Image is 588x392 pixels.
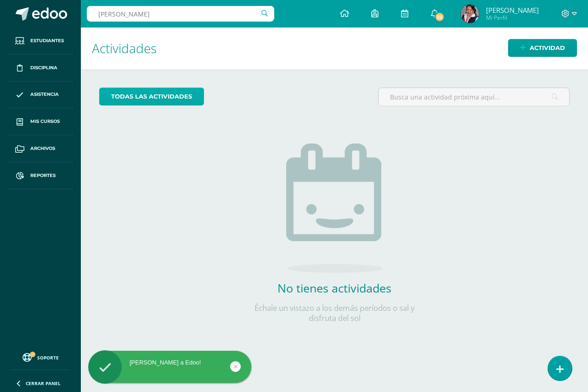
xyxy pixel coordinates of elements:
span: Soporte [37,354,59,361]
a: Archivos [7,135,73,162]
span: Reportes [30,172,56,179]
span: Actividad [530,39,565,56]
img: 65c5eed485de5d265f87d8d7be17e195.png [461,5,479,23]
span: Mis cursos [30,118,60,125]
input: Busca un usuario... [87,6,274,22]
img: no_activities.png [286,144,383,273]
span: [PERSON_NAME] [486,6,539,15]
a: todas las Actividades [99,88,204,105]
span: Cerrar panel [26,380,61,386]
a: Reportes [7,162,73,189]
a: Mis cursos [7,108,73,135]
a: Estudiantes [7,28,73,55]
a: Asistencia [7,82,73,109]
a: Actividad [508,39,577,57]
span: 22 [435,12,445,22]
span: Asistencia [30,91,59,98]
a: Disciplina [7,55,73,82]
p: Échale un vistazo a los demás períodos o sal y disfruta del sol [243,303,426,323]
span: Estudiantes [30,37,64,44]
a: Soporte [11,351,70,363]
span: Disciplina [30,64,57,72]
span: Archivos [30,145,55,152]
input: Busca una actividad próxima aquí... [379,88,569,106]
span: Mi Perfil [486,14,539,22]
div: [PERSON_NAME] a Edoo! [88,359,251,367]
h2: No tienes actividades [243,280,426,296]
h1: Actividades [92,28,577,69]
